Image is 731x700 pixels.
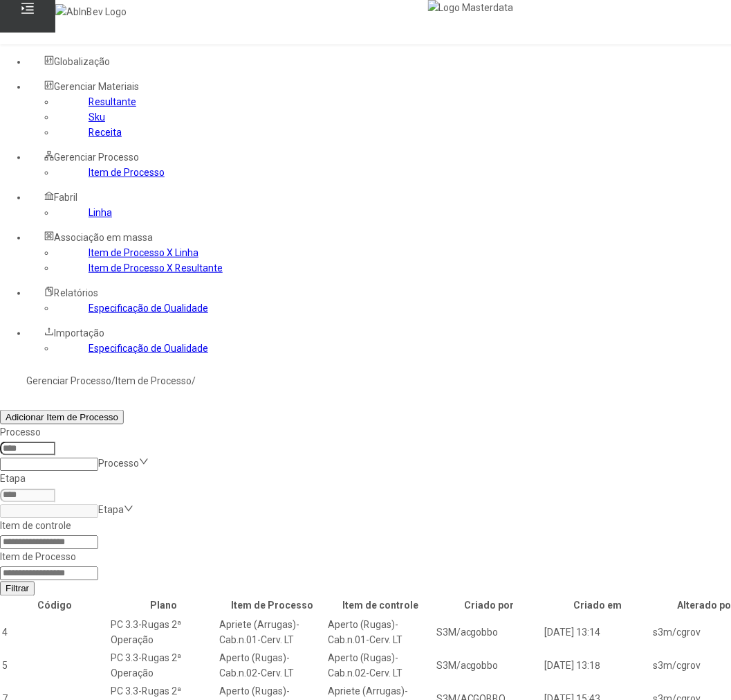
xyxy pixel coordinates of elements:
[89,96,136,107] a: Resultante
[111,375,115,386] nz-breadcrumb-separator: /
[110,598,217,614] th: Plano
[55,4,127,19] img: AbInBev Logo
[110,617,217,649] td: PC 3.3-Rugas 2ª Operação
[54,56,110,67] span: Globalização
[544,598,651,614] th: Criado em
[436,598,543,614] th: Criado por
[544,617,651,649] td: [DATE] 13:14
[1,598,109,614] th: Código
[219,617,326,649] td: Apriete (Arrugas)-Cab.n.01-Cerv. LT
[1,617,109,649] td: 4
[436,617,543,649] td: S3M/acgobbo
[54,81,139,92] span: Gerenciar Materiais
[98,458,139,469] nz-select-placeholder: Processo
[219,650,326,682] td: Aperto (Rugas)-Cab.n.02-Cerv. LT
[89,343,208,354] a: Especificação de Qualidade
[192,375,196,386] nz-breadcrumb-separator: /
[54,287,98,298] span: Relatórios
[54,327,104,339] span: Importação
[89,247,198,258] a: Item de Processo X Linha
[89,127,122,138] a: Receita
[1,650,109,682] td: 5
[436,650,543,682] td: S3M/acgobbo
[327,650,434,682] td: Aperto (Rugas)-Cab.n.02-Cerv. LT
[6,412,118,422] span: Adicionar Item de Processo
[89,111,105,123] a: Sku
[54,192,77,203] span: Fabril
[219,598,326,614] th: Item de Processo
[110,650,217,682] td: PC 3.3-Rugas 2ª Operação
[54,152,139,163] span: Gerenciar Processo
[327,598,434,614] th: Item de controle
[544,650,651,682] td: [DATE] 13:18
[115,375,192,386] a: Item de Processo
[327,617,434,649] td: Aperto (Rugas)-Cab.n.01-Cerv. LT
[6,584,29,594] span: Filtrar
[89,262,223,273] a: Item de Processo X Resultante
[89,303,208,314] a: Especificação de Qualidade
[54,232,153,243] span: Associação em massa
[89,207,112,218] a: Linha
[26,375,111,386] a: Gerenciar Processo
[89,167,165,178] a: Item de Processo
[98,505,124,516] nz-select-placeholder: Etapa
